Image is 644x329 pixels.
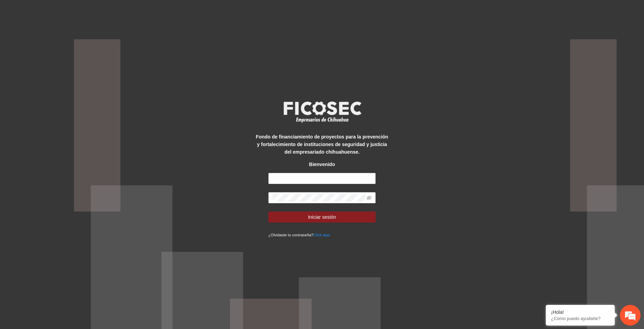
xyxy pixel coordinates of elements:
[268,233,330,237] small: ¿Olvidaste tu contraseña?
[313,233,330,237] a: Click aqui
[256,134,388,155] strong: Fondo de financiamiento de proyectos para la prevención y fortalecimiento de instituciones de seg...
[367,195,371,200] span: eye-invisible
[551,309,610,315] div: ¡Hola!
[551,316,610,321] p: ¿Cómo puedo ayudarte?
[309,162,335,167] strong: Bienvenido
[268,212,376,223] button: Iniciar sesión
[308,213,336,221] span: Iniciar sesión
[279,99,365,125] img: logo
